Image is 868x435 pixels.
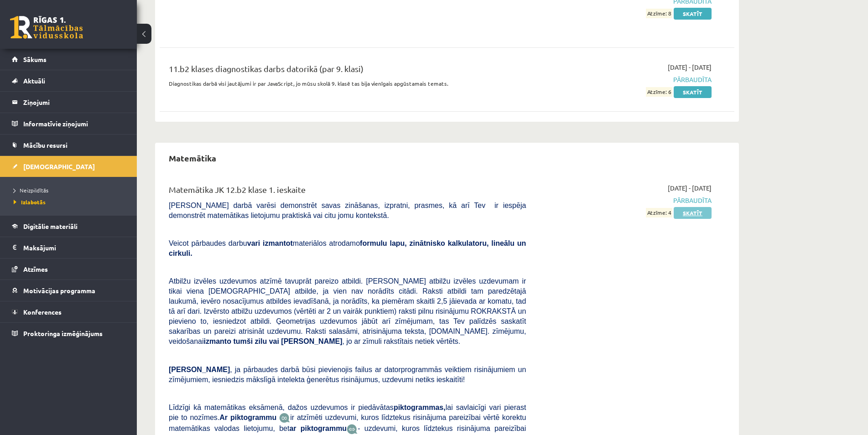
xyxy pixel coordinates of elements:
[23,237,125,258] legend: Maksājumi
[23,222,78,230] span: Digitālie materiāli
[12,323,125,344] a: Proktoringa izmēģinājums
[169,62,526,79] div: 11.b2 klases diagnostikas darbs datorikā (par 9. klasi)
[23,77,45,85] span: Aktuāli
[646,9,672,18] span: Atzīme: 8
[674,207,712,219] a: Skatīt
[12,156,125,177] a: [DEMOGRAPHIC_DATA]
[646,208,672,217] span: Atzīme: 4
[204,337,231,345] b: izmanto
[14,186,48,194] span: Neizpildītās
[169,366,526,383] span: , ja pārbaudes darbā būsi pievienojis failus ar datorprogrammās veiktiem risinājumiem un zīmējumi...
[23,308,62,316] span: Konferences
[674,8,712,20] a: Skatīt
[23,329,103,337] span: Proktoringa izmēģinājums
[12,237,125,258] a: Maksājumi
[646,87,672,97] span: Atzīme: 6
[14,198,128,206] a: Izlabotās
[23,92,125,113] legend: Ziņojumi
[12,70,125,91] a: Aktuāli
[169,183,526,200] div: Matemātika JK 12.b2 klase 1. ieskaite
[233,337,342,345] b: tumši zilu vai [PERSON_NAME]
[279,413,290,423] img: JfuEzvunn4EvwAAAAASUVORK5CYII=
[23,162,95,171] span: [DEMOGRAPHIC_DATA]
[540,196,712,205] span: Pārbaudīta
[219,414,276,421] b: Ar piktogrammu
[10,16,83,39] a: Rīgas 1. Tālmācības vidusskola
[169,366,230,373] span: [PERSON_NAME]
[169,79,526,88] p: Diagnostikas darbā visi jautājumi ir par JavaScript, jo mūsu skolā 9. klasē tas bija vienīgais ap...
[12,280,125,301] a: Motivācijas programma
[23,113,125,134] legend: Informatīvie ziņojumi
[668,183,712,193] span: [DATE] - [DATE]
[12,49,125,70] a: Sākums
[12,135,125,155] a: Mācību resursi
[12,92,125,113] a: Ziņojumi
[247,239,293,247] b: vari izmantot
[23,55,47,63] span: Sākums
[12,216,125,237] a: Digitālie materiāli
[169,404,526,421] span: Līdzīgi kā matemātikas eksāmenā, dažos uzdevumos ir piedāvātas lai savlaicīgi vari pierast pie to...
[347,424,358,435] img: wKvN42sLe3LLwAAAABJRU5ErkJggg==
[169,414,526,432] span: ir atzīmēti uzdevumi, kuros līdztekus risinājuma pareizībai vērtē korektu matemātikas valodas lie...
[169,202,526,219] span: [PERSON_NAME] darbā varēsi demonstrēt savas zināšanas, izpratni, prasmes, kā arī Tev ir iespēja d...
[668,62,712,72] span: [DATE] - [DATE]
[540,75,712,84] span: Pārbaudīta
[169,239,526,257] span: Veicot pārbaudes darbu materiālos atrodamo
[169,277,526,345] span: Atbilžu izvēles uzdevumos atzīmē tavuprāt pareizo atbildi. [PERSON_NAME] atbilžu izvēles uzdevuma...
[14,186,128,194] a: Neizpildītās
[674,86,712,98] a: Skatīt
[23,141,68,149] span: Mācību resursi
[12,301,125,322] a: Konferences
[23,265,48,273] span: Atzīmes
[394,404,446,411] b: piktogrammas,
[23,286,95,295] span: Motivācijas programma
[12,259,125,280] a: Atzīmes
[12,113,125,134] a: Informatīvie ziņojumi
[14,198,46,206] span: Izlabotās
[289,425,347,432] b: ar piktogrammu
[160,147,225,169] h2: Matemātika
